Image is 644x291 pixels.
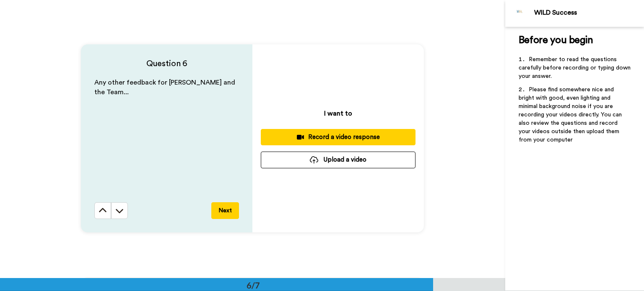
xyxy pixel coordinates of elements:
img: Profile Image [510,3,530,23]
p: I want to [324,108,352,118]
div: WILD Success [534,9,644,17]
span: Any other feedback for [PERSON_NAME] and the Team... [94,79,237,95]
span: Before you begin [519,35,593,45]
div: 6/7 [233,279,273,291]
h4: Question 6 [94,58,239,70]
button: Next [211,202,239,219]
div: Record a video response [267,133,409,142]
button: Upload a video [261,152,415,168]
span: Remember to read the questions carefully before recording or typing down your answer. [519,57,632,79]
button: Record a video response [261,129,415,145]
span: Please find somewhere nice and bright with good, even lighting and minimal background noise if yo... [519,87,623,143]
